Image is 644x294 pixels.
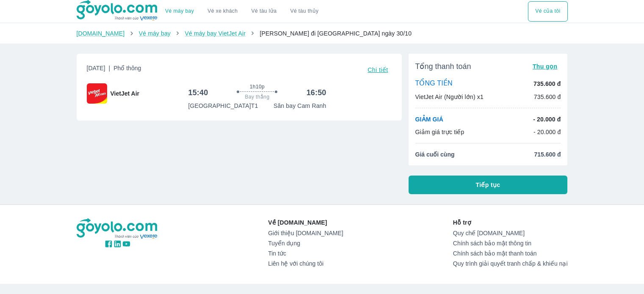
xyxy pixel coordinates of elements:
[453,260,568,267] a: Quy trình giải quyết tranh chấp & khiếu nại
[415,61,471,71] span: Tổng thanh toán
[113,65,141,71] span: Phổ thông
[87,64,141,76] span: [DATE]
[415,150,455,159] span: Giá cuối cùng
[283,1,325,22] button: Vé tàu thủy
[453,218,568,227] p: Hỗ trợ
[165,8,194,14] a: Vé máy bay
[268,260,343,267] a: Liên hệ với chúng tôi
[268,250,343,257] a: Tin tức
[158,1,325,22] div: choose transportation mode
[111,89,139,98] span: VietJet Air
[453,250,568,257] a: Chính sách bảo mật thanh toán
[534,93,561,101] p: 735.600 đ
[188,102,258,110] p: [GEOGRAPHIC_DATA] T1
[528,1,567,22] div: choose transportation mode
[77,218,159,239] img: logo
[415,128,464,136] p: Giảm giá trực tiếp
[415,79,453,88] p: TỔNG TIỀN
[307,88,326,98] h6: 16:50
[528,1,567,22] button: Vé của tôi
[109,65,111,71] span: |
[533,63,558,70] span: Thu gọn
[533,80,561,88] p: 735.600 đ
[245,1,284,22] a: Vé tàu lửa
[415,93,484,101] p: VietJet Air (Người lớn) x1
[274,102,326,110] p: Sân bay Cam Ranh
[529,60,561,72] button: Thu gọn
[368,66,388,73] span: Chi tiết
[268,218,343,227] p: Về [DOMAIN_NAME]
[533,128,561,136] p: - 20.000 đ
[188,88,208,98] h6: 15:40
[139,30,171,37] a: Vé máy bay
[268,240,343,247] a: Tuyển dụng
[77,30,125,37] a: [DOMAIN_NAME]
[207,8,238,14] a: Vé xe khách
[453,240,568,247] a: Chính sách bảo mật thông tin
[453,230,568,236] a: Quy chế [DOMAIN_NAME]
[268,230,343,236] a: Giới thiệu [DOMAIN_NAME]
[415,115,443,124] p: GIẢM GIÁ
[77,29,568,38] nav: breadcrumb
[260,30,412,37] span: [PERSON_NAME] đi [GEOGRAPHIC_DATA] ngày 30/10
[185,30,245,37] a: Vé máy bay VietJet Air
[364,64,391,76] button: Chi tiết
[245,93,270,100] span: Bay thẳng
[250,83,265,90] span: 1h10p
[409,176,568,194] button: Tiếp tục
[534,150,561,159] span: 715.600 đ
[533,115,561,124] p: - 20.000 đ
[476,181,500,189] span: Tiếp tục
